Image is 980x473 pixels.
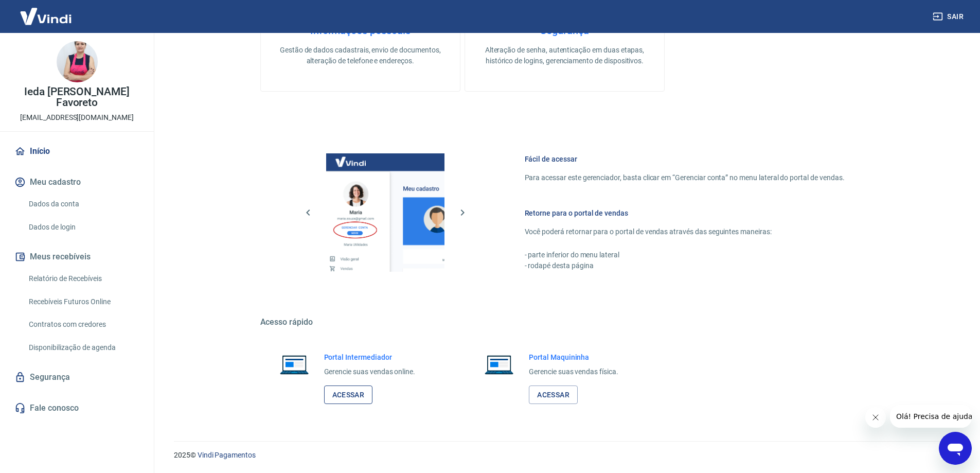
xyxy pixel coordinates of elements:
[25,314,141,335] a: Contratos com credores
[20,112,134,123] p: [EMAIL_ADDRESS][DOMAIN_NAME]
[25,217,141,238] a: Dados de login
[12,397,141,419] a: Fale conosco
[529,352,618,362] h6: Portal Maquininha
[529,366,618,377] p: Gerencie suas vendas física.
[477,352,521,377] img: Imagem de um notebook aberto
[174,450,955,461] p: 2025 ©
[890,405,972,428] iframe: Mensagem da empresa
[525,226,845,237] p: Você poderá retornar para o portal de vendas através das seguintes maneiras:
[525,172,845,183] p: Para acessar este gerenciador, basta clicar em “Gerenciar conta” no menu lateral do portal de ven...
[25,291,141,312] a: Recebíveis Futuros Online
[931,7,968,26] button: Sair
[865,407,886,428] iframe: Fechar mensagem
[12,1,79,32] img: Vindi
[12,140,141,163] a: Início
[260,317,869,327] h5: Acesso rápido
[324,366,416,377] p: Gerencie suas vendas online.
[12,366,141,389] a: Segurança
[324,352,416,362] h6: Portal Intermediador
[57,41,98,82] img: fec13f50-498c-4df4-9898-3b66ea1f63bf.jpeg
[525,208,845,218] h6: Retorne para o portal de vendas
[25,337,141,358] a: Disponibilização de agenda
[482,45,648,66] p: Alteração de senha, autenticação em duas etapas, histórico de logins, gerenciamento de dispositivos.
[6,7,86,15] span: Olá! Precisa de ajuda?
[25,268,141,289] a: Relatório de Recebíveis
[525,250,845,260] p: - parte inferior do menu lateral
[12,246,141,268] button: Meus recebíveis
[939,432,972,465] iframe: Botão para abrir a janela de mensagens
[525,154,845,164] h6: Fácil de acessar
[326,153,444,272] img: Imagem da dashboard mostrando o botão de gerenciar conta na sidebar no lado esquerdo
[277,45,443,66] p: Gestão de dados cadastrais, envio de documentos, alteração de telefone e endereços.
[324,386,373,405] a: Acessar
[529,386,578,405] a: Acessar
[525,260,845,271] p: - rodapé desta página
[25,194,141,215] a: Dados da conta
[273,352,316,377] img: Imagem de um notebook aberto
[8,86,146,108] p: Ieda [PERSON_NAME] Favoreto
[198,451,256,459] a: Vindi Pagamentos
[12,171,141,194] button: Meu cadastro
